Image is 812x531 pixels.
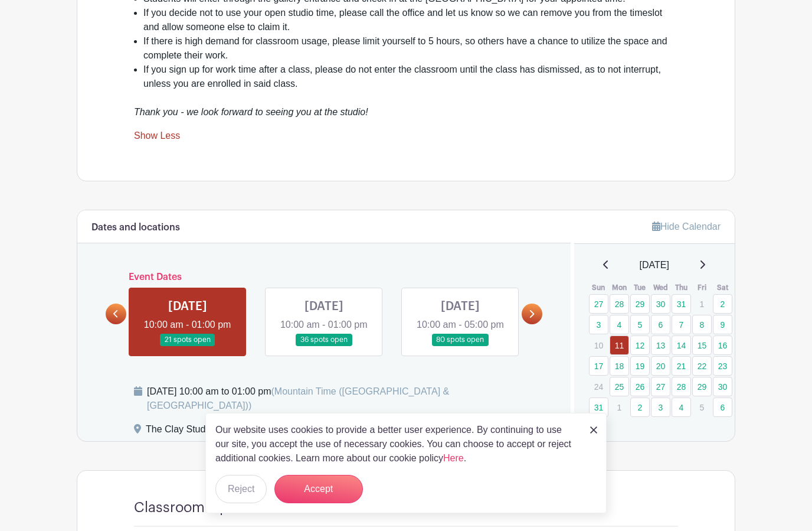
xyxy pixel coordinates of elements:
[610,356,629,376] a: 18
[671,282,692,294] th: Thu
[672,377,691,396] a: 28
[609,282,630,294] th: Mon
[134,499,364,516] h4: Classroom Open Studio Work Time
[713,377,732,396] a: 30
[589,294,608,314] a: 27
[630,315,650,334] a: 5
[146,422,436,441] div: The Clay Studio of Missoula, Main Classroom, [STREET_ADDRESS]
[640,258,669,272] span: [DATE]
[651,315,670,334] a: 6
[126,272,522,283] h6: Event Dates
[692,315,712,334] a: 8
[588,282,609,294] th: Sun
[143,6,678,34] li: If you decide not to use your open studio time, please call the office and let us know so we can ...
[692,377,712,396] a: 29
[713,294,732,314] a: 2
[672,335,691,355] a: 14
[274,475,363,503] button: Accept
[630,398,650,417] a: 2
[134,107,368,117] em: Thank you - we look forward to seeing you at the studio!
[692,335,712,355] a: 15
[713,335,732,355] a: 16
[610,294,629,314] a: 28
[630,356,650,376] a: 19
[610,398,629,416] p: 1
[610,315,629,334] a: 4
[652,221,721,232] a: Hide Calendar
[91,222,180,233] h6: Dates and locations
[589,315,608,334] a: 3
[630,335,650,355] a: 12
[651,335,670,355] a: 13
[713,398,732,417] a: 6
[712,282,733,294] th: Sat
[589,377,608,396] p: 24
[610,335,629,355] a: 11
[651,398,670,417] a: 3
[590,426,597,434] img: close_button-5f87c8562297e5c2d7936805f587ecaba9071eb48480494691a3f1689db116b3.svg
[713,356,732,376] a: 23
[672,398,691,417] a: 4
[713,315,732,334] a: 9
[692,295,712,313] p: 1
[143,34,678,63] li: If there is high demand for classroom usage, please limit yourself to 5 hours, so others have a c...
[672,356,691,376] a: 21
[147,385,556,413] div: [DATE] 10:00 am to 01:00 pm
[651,377,670,396] a: 27
[610,377,629,396] a: 25
[215,475,267,503] button: Reject
[692,398,712,416] p: 5
[650,282,671,294] th: Wed
[630,294,650,314] a: 29
[215,423,578,465] p: Our website uses cookies to provide a better user experience. By continuing to use our site, you ...
[134,131,180,145] a: Show Less
[672,294,691,314] a: 31
[589,336,608,354] p: 10
[630,282,650,294] th: Tue
[589,356,608,376] a: 17
[630,377,650,396] a: 26
[651,356,670,376] a: 20
[672,315,691,334] a: 7
[692,356,712,376] a: 22
[147,386,449,411] span: (Mountain Time ([GEOGRAPHIC_DATA] & [GEOGRAPHIC_DATA]))
[589,398,608,417] a: 31
[692,282,712,294] th: Fri
[651,294,670,314] a: 30
[143,63,678,91] li: If you sign up for work time after a class, please do not enter the classroom until the class has...
[443,453,464,463] a: Here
